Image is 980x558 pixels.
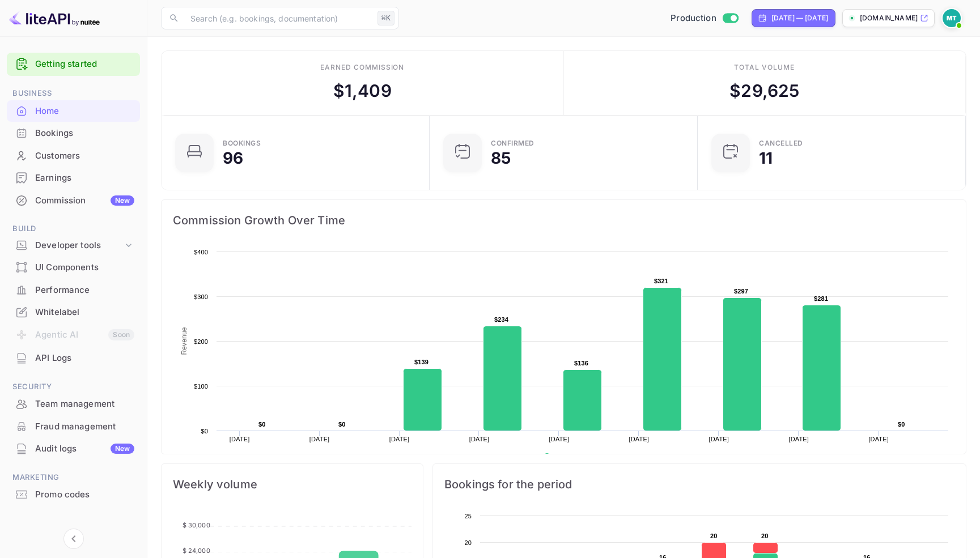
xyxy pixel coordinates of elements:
[7,145,140,166] a: Customers
[7,393,140,414] a: Team management
[494,316,509,323] text: $234
[180,327,188,355] text: Revenue
[7,438,140,460] div: Audit logsNew
[734,288,748,295] text: $297
[7,190,140,212] div: CommissionNew
[554,453,583,461] text: Revenue
[943,9,961,27] img: Marcin Teodoru
[666,12,743,25] div: Switch to Sandbox mode
[759,140,803,147] div: CANCELLED
[35,127,134,140] div: Bookings
[7,471,140,484] span: Marketing
[377,11,394,25] div: ⌘K
[320,62,404,73] div: Earned commission
[7,347,140,369] div: API Logs
[469,436,490,442] text: [DATE]
[184,7,373,29] input: Search (e.g. bookings, documentation)
[734,62,795,73] div: Total volume
[7,167,140,189] div: Earnings
[671,12,716,25] span: Production
[35,420,134,433] div: Fraud management
[7,484,140,506] div: Promo codes
[491,150,511,166] div: 85
[7,416,140,437] a: Fraud management
[814,295,828,302] text: $281
[7,236,140,255] div: Developer tools
[860,13,918,23] p: [DOMAIN_NAME]
[444,475,954,493] span: Bookings for the period
[771,13,828,23] div: [DATE] — [DATE]
[7,122,140,144] div: Bookings
[7,279,140,300] a: Performance
[7,145,140,167] div: Customers
[230,436,250,442] text: [DATE]
[7,53,140,76] div: Getting started
[194,338,208,345] text: $200
[333,78,392,104] div: $ 1,409
[7,484,140,505] a: Promo codes
[35,398,134,411] div: Team management
[7,381,140,393] span: Security
[201,428,208,435] text: $0
[35,105,134,118] div: Home
[868,436,889,442] text: [DATE]
[173,211,954,229] span: Commission Growth Over Time
[35,442,134,455] div: Audit logs
[491,140,534,147] div: Confirmed
[7,257,140,278] a: UI Components
[7,223,140,235] span: Build
[111,444,134,454] div: New
[7,100,140,122] div: Home
[309,436,330,442] text: [DATE]
[7,393,140,415] div: Team management
[7,301,140,322] a: Whitelabel
[709,436,729,442] text: [DATE]
[35,352,134,365] div: API Logs
[7,257,140,279] div: UI Components
[7,279,140,301] div: Performance
[464,539,472,546] text: 20
[7,100,140,121] a: Home
[9,9,100,27] img: LiteAPI logo
[258,421,266,428] text: $0
[7,87,140,100] span: Business
[549,436,570,442] text: [DATE]
[35,488,134,501] div: Promo codes
[389,436,410,442] text: [DATE]
[223,140,261,147] div: Bookings
[7,122,140,143] a: Bookings
[194,249,208,255] text: $400
[194,383,208,390] text: $100
[111,195,134,206] div: New
[574,360,588,367] text: $136
[7,416,140,438] div: Fraud management
[35,239,123,252] div: Developer tools
[464,513,472,519] text: 25
[173,475,411,493] span: Weekly volume
[759,150,773,166] div: 11
[7,167,140,188] a: Earnings
[729,78,799,104] div: $ 29,625
[7,347,140,368] a: API Logs
[35,58,134,71] a: Getting started
[710,533,718,539] text: 20
[183,547,210,555] tspan: $ 24,000
[35,172,134,185] div: Earnings
[183,521,210,529] tspan: $ 30,000
[7,301,140,323] div: Whitelabel
[35,306,134,319] div: Whitelabel
[7,438,140,459] a: Audit logsNew
[35,261,134,274] div: UI Components
[7,190,140,211] a: CommissionNew
[654,278,668,284] text: $321
[338,421,346,428] text: $0
[35,194,134,207] div: Commission
[761,533,769,539] text: 20
[414,359,429,365] text: $139
[223,150,243,166] div: 96
[788,436,809,442] text: [DATE]
[629,436,650,442] text: [DATE]
[35,284,134,297] div: Performance
[63,529,84,549] button: Collapse navigation
[898,421,905,428] text: $0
